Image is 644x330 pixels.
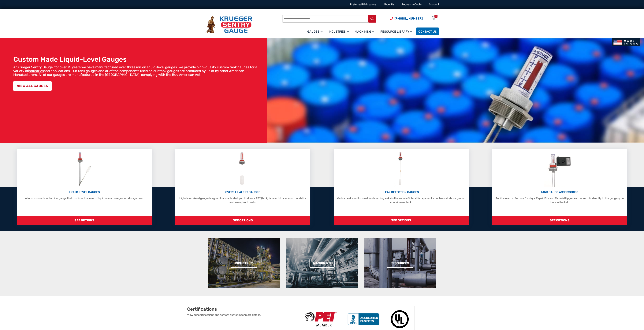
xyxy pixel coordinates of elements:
[418,30,437,33] span: Contact Us
[29,69,44,73] a: industries
[307,30,322,33] span: Gauges
[612,38,640,46] img: Made In USA
[177,190,309,194] p: OVERFILL ALERT GAUGES
[350,3,376,6] a: Preferred Distributors
[492,149,627,225] a: Tank Gauge Accessories TANK GAUGE ACCESSORIES Audible Alarms, Remote Displays, Repair Kits, and M...
[494,196,625,204] p: Audible Alarms, Remote Displays, Repair Kits, and Material Upgrades that retrofit directly to the...
[74,151,94,187] img: Liquid Level Gauges
[309,259,335,268] a: Machining
[334,216,469,225] span: SEE OPTIONS
[175,216,311,225] span: SEE OPTIONS
[394,17,423,20] span: [PHONE_NUMBER]
[177,196,309,204] p: High-level visual gauge designed to visually alert you that your AST (tank) is near full. Maximum...
[387,259,413,268] a: Resources
[187,306,300,312] h2: Certifications
[205,16,252,34] img: Krueger Sentry Gauge
[329,30,349,33] span: Industries
[13,81,52,91] a: VIEW ALL GAUGES
[494,190,625,194] p: TANK GAUGE ACCESSORIES
[355,30,374,33] span: Machining
[187,313,300,317] p: View our certifications and contact our team for more details.
[300,312,342,327] img: PEI Member
[394,151,409,187] img: Leak Detection Gauges
[336,196,467,204] p: Vertical leak monitor used for detecting leaks in the annular/interstitial space of a double wall...
[416,27,439,35] a: Contact Us
[544,151,575,187] img: Tank Gauge Accessories
[380,30,412,33] span: Resource Library
[383,3,394,6] a: About Us
[13,55,265,63] h1: Custom Made Liquid-Level Gauges
[175,149,311,225] a: Overfill Alert Gauges OVERFILL ALERT GAUGES High-level visual gauge designed to visually alert yo...
[17,216,152,225] span: SEE OPTIONS
[17,149,152,225] a: Liquid Level Gauges LIQUID LEVEL GAUGES A top-mounted mechanical gauge that monitors the level of...
[352,27,378,36] a: Machining
[231,259,257,268] a: Industries
[305,27,326,36] a: Gauges
[326,27,352,36] a: Industries
[336,190,467,194] p: LEAK DETECTION GAUGES
[390,16,423,21] a: Phone Number (920) 434-8860
[429,3,439,6] a: Account
[19,196,150,200] p: A top-mounted mechanical gauge that monitors the level of liquid in an aboveground storage tank.
[267,38,644,143] img: bg_hero_bannerksentry
[492,216,627,225] span: SEE OPTIONS
[402,3,422,6] a: Request a Quote
[234,151,251,187] img: Overfill Alert Gauges
[13,65,265,77] p: At Krueger Sentry Gauge, for over 75 years we have manufactured over three million liquid-level g...
[435,15,437,18] div: 0
[19,190,150,194] p: LIQUID LEVEL GAUGES
[342,313,385,325] img: BBB
[334,149,469,225] a: Leak Detection Gauges LEAK DETECTION GAUGES Vertical leak monitor used for detecting leaks in the...
[378,27,416,36] a: Resource Library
